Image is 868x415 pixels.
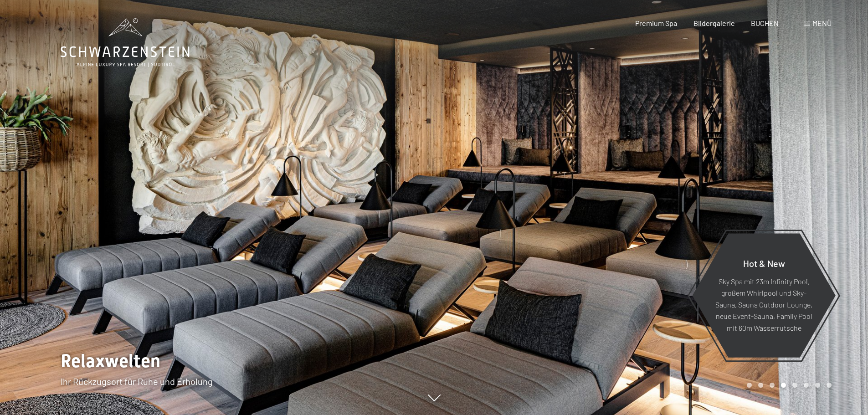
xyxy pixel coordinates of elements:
[692,233,836,358] a: Hot & New Sky Spa mit 23m Infinity Pool, großem Whirlpool und Sky-Sauna, Sauna Outdoor Lounge, ne...
[804,383,809,388] div: Carousel Page 6
[770,383,775,388] div: Carousel Page 3
[744,383,832,388] div: Carousel Pagination
[758,383,763,388] div: Carousel Page 2
[747,383,752,388] div: Carousel Page 1
[714,275,813,333] p: Sky Spa mit 23m Infinity Pool, großem Whirlpool und Sky-Sauna, Sauna Outdoor Lounge, neue Event-S...
[751,19,779,27] a: BUCHEN
[815,383,820,388] div: Carousel Page 7
[743,257,785,268] span: Hot & New
[781,383,786,388] div: Carousel Page 4 (Current Slide)
[827,383,832,388] div: Carousel Page 8
[792,383,797,388] div: Carousel Page 5
[812,19,832,27] span: Menü
[635,19,677,27] a: Premium Spa
[693,19,735,27] a: Bildergalerie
